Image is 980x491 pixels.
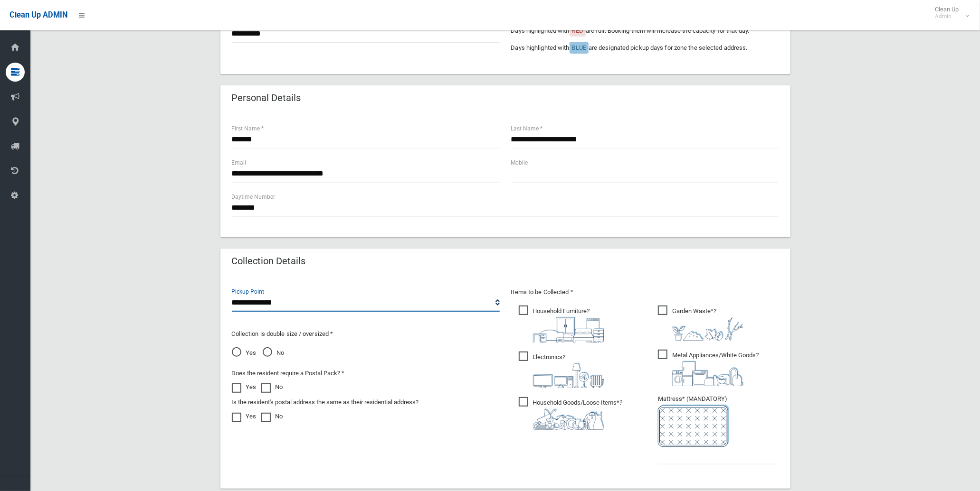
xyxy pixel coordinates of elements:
[220,252,317,270] header: Collection Details
[658,306,743,341] span: Garden Waste*
[519,397,623,430] span: Household Goods/Loose Items*
[533,307,604,343] i: ?
[261,381,283,393] label: No
[533,353,604,388] i: ?
[935,13,959,20] small: Admin
[658,405,729,447] img: e7408bece873d2c1783593a074e5cb2f.png
[220,89,313,107] header: Personal Details
[263,347,285,359] span: No
[658,395,779,447] span: Mattress* (MANDATORY)
[232,347,257,359] span: Yes
[533,408,604,430] img: b13cc3517677393f34c0a387616ef184.png
[672,361,743,386] img: 36c1b0289cb1767239cdd3de9e694f19.png
[672,352,759,386] i: ?
[511,287,779,298] p: Items to be Collected *
[672,317,743,341] img: 4fd8a5c772b2c999c83690221e5242e0.png
[261,411,283,422] label: No
[232,381,257,393] label: Yes
[930,6,968,20] span: Clean Up
[232,397,419,408] label: Is the resident's postal address the same as their residential address?
[232,368,345,379] label: Does the resident require a Postal Pack? *
[533,399,623,430] i: ?
[511,42,779,54] p: Days highlighted with are designated pickup days for zone the selected address.
[672,307,743,341] i: ?
[533,317,604,343] img: aa9efdbe659d29b613fca23ba79d85cb.png
[572,27,583,34] span: RED
[519,306,604,343] span: Household Furniture
[658,350,759,386] span: Metal Appliances/White Goods
[572,44,586,51] span: BLUE
[533,363,604,388] img: 394712a680b73dbc3d2a6a3a7ffe5a07.png
[232,328,500,340] p: Collection is double size / oversized *
[519,352,604,388] span: Electronics
[10,10,67,19] span: Clean Up ADMIN
[511,25,779,37] p: Days highlighted with are full. Booking them will increase the capacity for that day.
[232,411,257,422] label: Yes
